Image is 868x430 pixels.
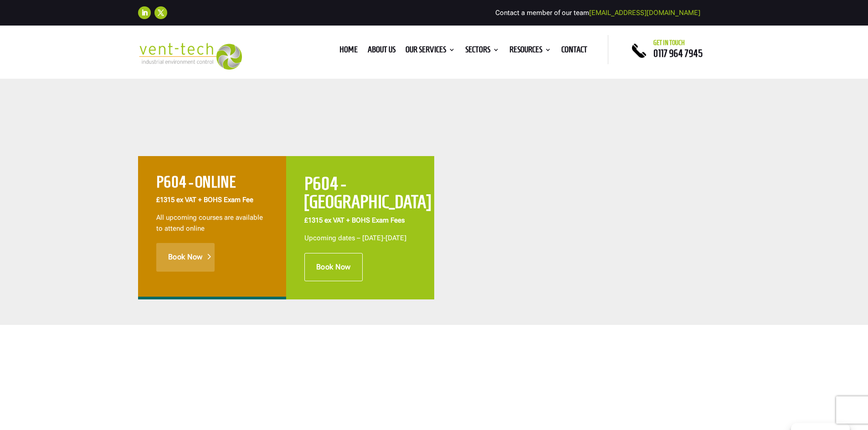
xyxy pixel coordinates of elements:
a: [EMAIL_ADDRESS][DOMAIN_NAME] [589,9,700,17]
h2: P604 - ONLINE [156,174,268,195]
span: Get in touch [653,39,685,46]
a: Book Now [156,243,215,271]
span: All upcoming courses are available to attend online [156,213,263,233]
a: 0117 964 7945 [653,48,703,59]
a: Book Now [304,253,363,281]
a: Resources [509,46,551,56]
a: Follow on LinkedIn [138,6,151,19]
span: Contact a member of our team [495,9,700,17]
a: About us [368,46,395,56]
p: Upcoming dates – [DATE]-[DATE] [304,233,416,244]
a: Sectors [465,46,499,56]
span: £1315 ex VAT + BOHS Exam Fees [304,216,405,224]
a: Follow on X [154,6,167,19]
h2: P604 - [GEOGRAPHIC_DATA] [304,174,416,215]
a: Our Services [406,46,455,56]
a: Home [339,46,358,56]
a: Contact [561,46,587,56]
img: 2023-09-27T08_35_16.549ZVENT-TECH---Clear-background [138,43,242,70]
strong: £1315 ex VAT + BOHS Exam Fee [156,196,253,204]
